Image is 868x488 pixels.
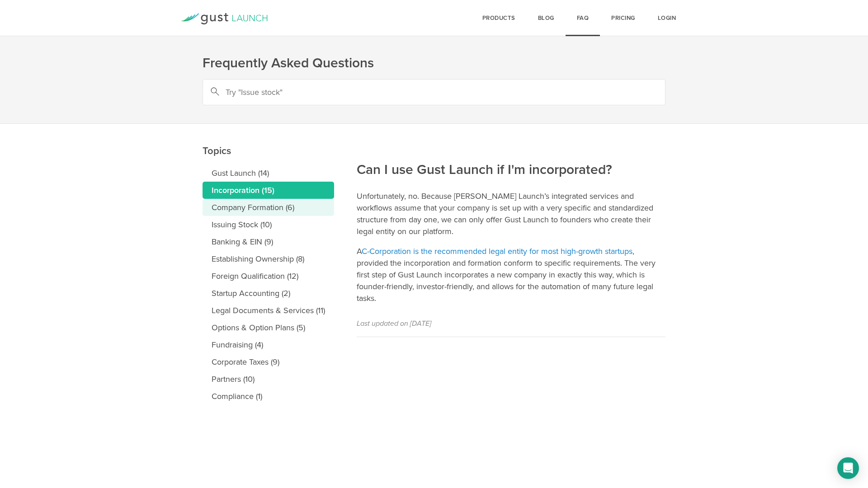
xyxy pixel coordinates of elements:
a: Foreign Qualification (12) [203,267,334,285]
a: Legal Documents & Services (11) [203,302,334,319]
div: Open Intercom Messenger [837,457,859,479]
h2: Topics [203,81,334,160]
p: Last updated on [DATE] [357,318,665,329]
a: Partners (10) [203,371,334,388]
a: Incorporation (15) [203,182,334,199]
a: C-Corporation is the recommended legal entity for most high-growth startups [362,246,632,256]
a: Compliance (1) [203,388,334,405]
a: Establishing Ownership (8) [203,250,334,267]
a: Corporate Taxes (9) [203,353,334,371]
a: Banking & EIN (9) [203,233,334,250]
a: Options & Option Plans (5) [203,319,334,336]
a: Issuing Stock (10) [203,216,334,233]
p: A , provided the incorporation and formation conform to specific requirements. The very first ste... [357,245,665,304]
p: Unfortunately, no. Because [PERSON_NAME] Launch’s integrated services and workflows assume that y... [357,190,665,237]
h2: Can I use Gust Launch if I'm incorporated? [357,100,665,179]
a: Gust Launch (14) [203,164,334,182]
a: Company Formation (6) [203,199,334,216]
a: Startup Accounting (2) [203,285,334,302]
input: Try "Issue stock" [203,79,665,105]
a: Fundraising (4) [203,336,334,353]
h1: Frequently Asked Questions [203,54,665,72]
